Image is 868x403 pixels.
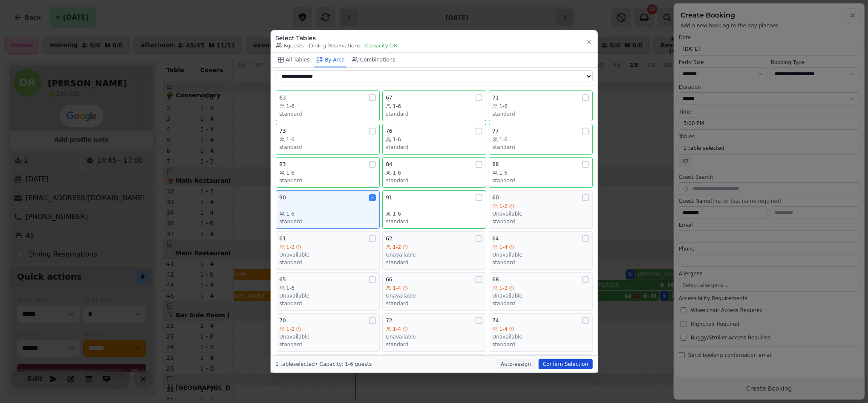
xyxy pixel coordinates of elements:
[280,177,376,184] div: standard
[493,218,589,225] div: standard
[493,94,499,101] span: 71
[493,144,589,151] div: standard
[493,292,589,299] div: Unavailable
[489,231,593,270] button: 641-4Unavailablestandard
[382,124,486,155] button: 761-6standard
[280,300,376,307] div: standard
[276,190,380,229] button: 901-6standard
[493,128,499,134] span: 77
[276,354,380,393] button: 751-4Unavailablestandard
[386,333,482,340] div: Unavailable
[499,103,508,110] span: 1-6
[386,276,392,283] span: 66
[489,354,593,393] button: 811-4Unavailablestandard
[539,359,592,369] button: Confirm Selection
[499,326,508,333] span: 1-4
[393,103,401,110] span: 1-6
[276,42,304,49] span: 6 guests
[386,177,482,184] div: standard
[499,136,508,143] span: 1-6
[276,53,311,67] button: All Tables
[386,194,392,201] span: 91
[280,333,376,340] div: Unavailable
[276,34,398,42] h3: Select Tables
[280,161,286,168] span: 83
[286,244,295,251] span: 1-2
[393,169,401,176] span: 1-6
[280,218,376,225] div: standard
[276,157,380,188] button: 831-6standard
[276,361,372,367] span: 1 table selected • Capacity: 1-6 guests
[489,313,593,352] button: 741-4Unavailablestandard
[493,259,589,266] div: standard
[382,272,486,311] button: 661-4Unavailablestandard
[280,292,376,299] div: Unavailable
[493,341,589,348] div: standard
[386,144,482,151] div: standard
[386,317,392,324] span: 72
[386,94,392,101] span: 67
[286,285,295,292] span: 1-6
[386,161,392,168] span: 84
[493,111,589,117] div: standard
[493,251,589,258] div: Unavailable
[350,53,397,67] button: Combinations
[280,259,376,266] div: standard
[386,218,482,225] div: standard
[280,144,376,151] div: standard
[280,341,376,348] div: standard
[280,317,286,324] span: 70
[499,203,508,210] span: 1-2
[386,111,482,117] div: standard
[489,124,593,155] button: 771-6standard
[493,317,499,324] span: 74
[386,128,392,134] span: 76
[393,285,401,292] span: 1-4
[280,194,286,201] span: 90
[286,169,295,176] span: 1-6
[386,300,482,307] div: standard
[386,251,482,258] div: Unavailable
[493,333,589,340] div: Unavailable
[493,235,499,242] span: 64
[393,244,401,251] span: 1-2
[280,94,286,101] span: 63
[493,161,499,168] span: 88
[280,251,376,258] div: Unavailable
[382,190,486,229] button: 911-6standard
[489,190,593,229] button: 601-2Unavailablestandard
[276,272,380,311] button: 651-6Unavailablestandard
[493,177,589,184] div: standard
[393,136,401,143] span: 1-6
[386,292,482,299] div: Unavailable
[393,210,401,217] span: 1-6
[386,235,392,242] span: 62
[393,326,401,333] span: 1-4
[489,272,593,311] button: 681-2Unavailablestandard
[276,231,380,270] button: 611-2Unavailablestandard
[286,326,295,333] span: 1-2
[489,91,593,121] button: 711-6standard
[276,124,380,155] button: 731-6standard
[286,136,295,143] span: 1-6
[280,235,286,242] span: 61
[386,259,482,266] div: standard
[496,359,535,369] button: Auto-assign
[382,313,486,352] button: 721-4Unavailablestandard
[314,53,346,67] button: By Area
[493,276,499,283] span: 68
[489,157,593,188] button: 881-6standard
[382,354,486,393] button: 801-2Unavailablestandard
[382,231,486,270] button: 621-2Unavailablestandard
[499,244,508,251] span: 1-4
[499,285,508,292] span: 1-2
[286,210,295,217] span: 1-6
[493,194,499,201] span: 60
[308,42,361,49] span: • Dining Reservations
[382,157,486,188] button: 841-6standard
[493,300,589,307] div: standard
[499,169,508,176] span: 1-6
[493,210,589,217] div: Unavailable
[382,91,486,121] button: 671-6standard
[280,276,286,283] span: 65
